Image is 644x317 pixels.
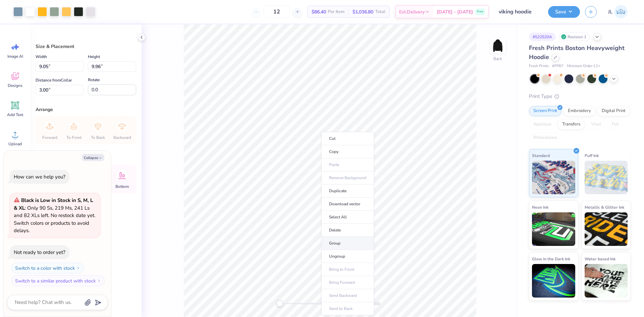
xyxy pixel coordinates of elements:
li: Group [321,237,374,250]
div: How can we help you? [14,173,65,180]
label: Distance from Collar [36,76,72,84]
span: : Only 90 Ss, 219 Ms, 241 Ls and 82 XLs left. No restock date yet. Switch colors or products to a... [14,197,95,234]
div: Not ready to order yet? [14,249,65,256]
div: Screen Print [529,106,561,116]
li: Duplicate [321,184,374,198]
label: Height [88,53,100,61]
img: Water based Ink [585,264,628,298]
span: Glow in the Dark Ink [532,255,570,262]
button: Save [548,6,580,18]
span: Puff Ink [585,152,599,159]
input: – – [264,6,290,18]
div: Print Type [529,93,631,100]
span: Est. Delivery [399,8,425,15]
span: Fresh Prints [529,63,549,69]
img: Standard [532,161,575,194]
img: Jairo Laqui [614,5,628,18]
img: Switch to a similar product with stock [97,279,101,283]
span: Neon Ink [532,204,548,211]
span: # FP87 [552,63,563,69]
div: Applique [529,119,556,129]
button: Switch to a similar product with stock [11,275,105,286]
span: Bottom [115,184,129,189]
span: Fresh Prints Boston Heavyweight Hoodie [529,44,625,61]
div: Revision 1 [559,33,590,41]
span: Upload [8,141,22,147]
div: Accessibility label [276,300,283,307]
li: Select All [321,211,374,224]
div: Transfers [558,119,585,129]
span: Minimum Order: 12 + [567,63,600,69]
span: $86.40 [312,8,326,15]
span: JL [608,8,612,16]
input: Untitled Design [494,5,543,18]
span: Add Text [7,112,23,117]
label: Rotate [88,76,100,84]
img: Metallic & Glitter Ink [585,212,628,246]
img: Glow in the Dark Ink [532,264,575,298]
span: [DATE] - [DATE] [437,8,473,15]
img: Neon Ink [532,212,575,246]
div: Arrange [36,106,136,113]
img: Back [491,39,504,52]
span: Per Item [328,8,344,15]
div: Digital Print [597,106,630,116]
div: Rhinestones [529,133,561,143]
span: Water based Ink [585,255,615,262]
span: Standard [532,152,550,159]
li: Download vector [321,198,374,211]
button: Switch to a color with stock [11,263,84,273]
span: Designs [8,83,22,88]
button: Collapse [82,154,104,161]
span: $1,036.80 [353,8,373,15]
div: Foil [607,119,623,129]
img: Puff Ink [585,161,628,194]
img: Switch to a color with stock [76,266,80,270]
div: Back [493,56,502,62]
li: Delete [321,224,374,237]
a: JL [605,5,631,18]
div: Size & Placement [36,43,136,50]
div: Embroidery [563,106,595,116]
div: # 522520A [529,33,556,41]
strong: Black is Low in Stock in S, M, L & XL [14,197,93,211]
li: Copy [321,145,374,158]
label: Width [36,53,47,61]
span: Metallic & Glitter Ink [585,204,624,211]
div: Vinyl [587,119,605,129]
span: Free [477,9,483,14]
li: Cut [321,132,374,145]
li: Ungroup [321,250,374,263]
span: Image AI [7,54,23,59]
span: Total [375,8,385,15]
